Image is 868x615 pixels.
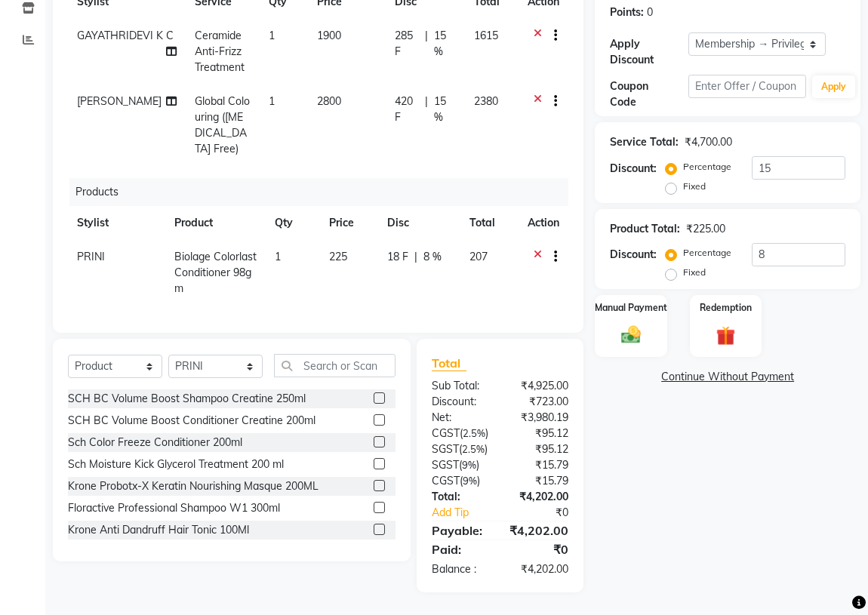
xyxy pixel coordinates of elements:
span: | [425,28,428,60]
div: Points: [610,5,644,20]
span: 8 % [423,249,442,265]
span: CGST [432,474,460,487]
div: Net: [420,410,500,426]
span: 225 [329,250,347,263]
input: Search or Scan [274,354,396,377]
th: Qty [266,206,320,240]
th: Product [165,206,266,240]
span: 1 [269,29,275,42]
div: Paid: [420,540,500,558]
label: Fixed [683,266,706,279]
span: SGST [432,458,459,472]
div: Discount: [420,394,500,410]
span: SGST [432,442,459,456]
div: Krone Probotx-X Keratin Nourishing Masque 200ML [68,478,319,494]
span: Global Colouring ([MEDICAL_DATA] Free) [195,94,250,155]
img: _cash.svg [615,324,647,346]
div: ₹95.12 [500,441,580,457]
div: ( ) [420,457,500,473]
div: ₹15.79 [500,473,580,489]
span: [PERSON_NAME] [77,94,162,108]
span: 2800 [317,94,341,108]
span: 1 [269,94,275,108]
span: 9% [462,459,476,471]
div: ₹0 [500,540,580,558]
div: Coupon Code [610,78,688,110]
div: Krone Anti Dandruff Hair Tonic 100Ml [68,522,249,538]
th: Price [320,206,378,240]
div: ₹723.00 [500,394,580,410]
span: | [425,94,428,125]
span: 9% [463,475,477,487]
div: ₹225.00 [686,221,725,237]
label: Redemption [700,301,752,315]
span: 1615 [474,29,498,42]
div: Discount: [610,161,657,177]
div: Products [69,178,580,206]
span: CGST [432,426,460,440]
span: 420 F [395,94,419,125]
div: ₹95.12 [500,426,580,441]
label: Manual Payment [595,301,667,315]
span: Total [432,355,466,371]
div: ₹4,925.00 [500,378,580,394]
div: ₹4,700.00 [685,134,732,150]
span: GAYATHRIDEVI K C [77,29,174,42]
div: Total: [420,489,500,505]
div: ( ) [420,441,500,457]
div: ₹0 [513,505,580,521]
label: Fixed [683,180,706,193]
span: 2380 [474,94,498,108]
span: 285 F [395,28,419,60]
div: Sub Total: [420,378,500,394]
div: ₹3,980.19 [500,410,580,426]
div: Sch Color Freeze Conditioner 200ml [68,435,242,450]
div: Service Total: [610,134,679,150]
span: 2.5% [463,427,485,439]
span: 1 [275,250,281,263]
div: ₹4,202.00 [500,561,580,577]
th: Total [460,206,519,240]
span: 207 [469,250,488,263]
img: _gift.svg [710,324,742,348]
div: SCH BC Volume Boost Conditioner Creatine 200ml [68,413,315,429]
div: 0 [647,5,653,20]
th: Disc [378,206,460,240]
div: ( ) [420,426,500,441]
div: Product Total: [610,221,680,237]
a: Add Tip [420,505,513,521]
th: Stylist [68,206,165,240]
span: 1900 [317,29,341,42]
div: Apply Discount [610,36,688,68]
div: ₹4,202.00 [498,521,580,540]
span: 15 % [434,94,456,125]
div: Balance : [420,561,500,577]
span: PRINI [77,250,105,263]
div: ₹15.79 [500,457,580,473]
th: Action [519,206,568,240]
span: 15 % [434,28,456,60]
button: Apply [812,75,855,98]
input: Enter Offer / Coupon Code [688,75,806,98]
span: | [414,249,417,265]
span: Ceramide Anti-Frizz Treatment [195,29,245,74]
div: ( ) [420,473,500,489]
div: Floractive Professional Shampoo W1 300ml [68,500,280,516]
div: Sch Moisture Kick Glycerol Treatment 200 ml [68,457,284,472]
a: Continue Without Payment [598,369,857,385]
label: Percentage [683,246,731,260]
div: Payable: [420,521,498,540]
div: SCH BC Volume Boost Shampoo Creatine 250ml [68,391,306,407]
span: 18 F [387,249,408,265]
label: Percentage [683,160,731,174]
span: Biolage Colorlast Conditioner 98gm [174,250,257,295]
div: Discount: [610,247,657,263]
div: ₹4,202.00 [500,489,580,505]
span: 2.5% [462,443,485,455]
